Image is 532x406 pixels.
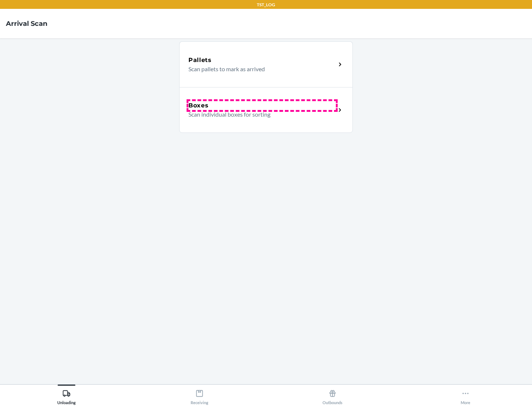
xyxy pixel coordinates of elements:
[461,386,470,405] div: More
[266,385,399,405] button: Outbounds
[133,385,266,405] button: Receiving
[179,87,353,133] a: BoxesScan individual boxes for sorting
[188,101,209,110] h5: Boxes
[399,385,532,405] button: More
[188,56,212,65] h5: Pallets
[57,386,76,405] div: Unloading
[188,65,330,73] p: Scan pallets to mark as arrived
[179,41,353,87] a: PalletsScan pallets to mark as arrived
[6,19,47,28] h4: Arrival Scan
[188,110,330,119] p: Scan individual boxes for sorting
[323,386,342,405] div: Outbounds
[257,1,275,8] p: TST_LOG
[191,386,208,405] div: Receiving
